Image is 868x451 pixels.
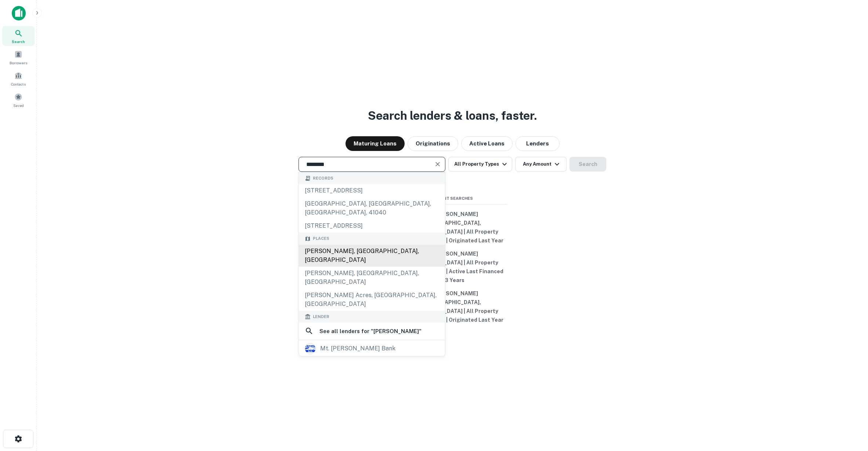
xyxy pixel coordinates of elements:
h3: Search lenders & loans, faster. [368,107,537,125]
h6: See all lenders for " [PERSON_NAME] " [319,327,422,336]
div: [PERSON_NAME], [GEOGRAPHIC_DATA], [GEOGRAPHIC_DATA] [299,267,445,289]
div: [PERSON_NAME] Acres, [GEOGRAPHIC_DATA], [GEOGRAPHIC_DATA] [299,289,445,311]
iframe: Chat Widget [831,392,868,427]
div: mt. [PERSON_NAME] bank [320,343,395,354]
button: Any Amount [515,157,567,172]
button: All Property Types [448,157,512,172]
button: W [PERSON_NAME][GEOGRAPHIC_DATA], [GEOGRAPHIC_DATA] | All Property Types | All Types | Originated... [397,287,507,326]
span: Places [313,236,329,242]
div: [GEOGRAPHIC_DATA], [GEOGRAPHIC_DATA], [GEOGRAPHIC_DATA], 41040 [299,198,445,220]
button: Lenders [516,136,560,151]
img: picture [305,343,315,354]
div: [STREET_ADDRESS] [299,184,445,198]
button: Clear [433,159,443,169]
span: Borrowers [10,60,27,66]
span: Lender [313,314,329,320]
a: mt. [PERSON_NAME] bank [299,341,445,356]
a: Search [2,26,35,46]
button: W [PERSON_NAME][GEOGRAPHIC_DATA] | All Property Types | All Types | Active Last Financed + 3 Years [397,247,507,287]
span: Search [12,39,25,44]
a: Contacts [2,69,35,89]
button: Active Loans [461,136,513,151]
button: Maturing Loans [346,136,405,151]
div: [STREET_ADDRESS] [299,220,445,233]
span: Contacts [11,81,26,87]
span: Saved [13,102,24,108]
span: Recent Searches [397,195,507,202]
span: Records [313,175,333,181]
button: Originations [408,136,458,151]
a: Saved [2,90,35,110]
a: Borrowers [2,47,35,67]
img: capitalize-icon.png [12,6,26,21]
button: W [PERSON_NAME][GEOGRAPHIC_DATA], [GEOGRAPHIC_DATA] | All Property Types | All Types | Originated... [397,208,507,247]
div: [PERSON_NAME], [GEOGRAPHIC_DATA], [GEOGRAPHIC_DATA] [299,245,445,267]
